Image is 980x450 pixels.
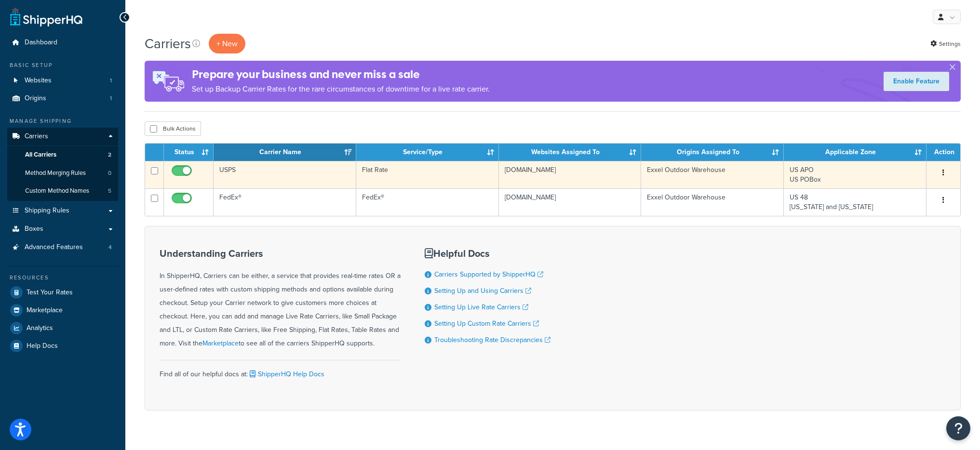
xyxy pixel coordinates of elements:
[108,151,111,159] span: 2
[192,82,490,96] p: Set up Backup Carrier Rates for the rare circumstances of downtime for a live rate carrier.
[641,161,784,188] td: Exxel Outdoor Warehouse
[27,324,53,332] span: Analytics
[434,335,550,345] a: Troubleshooting Rate Discrepancies
[214,161,356,188] td: USPS
[641,188,784,216] td: Exxel Outdoor Warehouse
[25,77,52,85] span: Websites
[356,161,499,188] td: Flat Rate
[7,128,118,201] li: Carriers
[7,337,118,355] a: Help Docs
[108,169,111,177] span: 0
[108,243,112,251] span: 4
[7,164,118,182] a: Method Merging Rules 0
[145,121,201,136] button: Bulk Actions
[7,182,118,200] li: Custom Method Names
[7,72,118,90] li: Websites
[7,238,118,256] li: Advanced Features
[434,318,539,329] a: Setting Up Custom Rate Carriers
[25,187,89,195] span: Custom Method Names
[7,146,118,164] a: All Carriers 2
[784,161,926,188] td: US APO US POBox
[27,289,73,297] span: Test Your Rates
[7,202,118,220] a: Shipping Rules
[160,360,401,381] div: Find all of our helpful docs at:
[160,248,401,259] h3: Understanding Carriers
[25,151,56,159] span: All Carriers
[7,238,118,256] a: Advanced Features 4
[7,34,118,52] a: Dashboard
[110,77,112,85] span: 1
[164,144,214,161] th: Status: activate to sort column ascending
[248,369,324,379] a: ShipperHQ Help Docs
[7,274,118,282] div: Resources
[145,34,191,53] h1: Carriers
[160,248,401,350] div: In ShipperHQ, Carriers can be either, a service that provides real-time rates OR a user-defined r...
[25,132,48,141] span: Carriers
[434,286,531,296] a: Setting Up and Using Carriers
[784,188,926,216] td: US 48 [US_STATE] and [US_STATE]
[7,72,118,90] a: Websites 1
[25,39,57,47] span: Dashboard
[7,302,118,319] a: Marketplace
[356,144,499,161] th: Service/Type: activate to sort column ascending
[7,319,118,337] a: Analytics
[25,169,86,177] span: Method Merging Rules
[425,248,550,259] h3: Helpful Docs
[25,94,46,103] span: Origins
[499,188,642,216] td: [DOMAIN_NAME]
[7,146,118,164] li: All Carriers
[25,243,83,251] span: Advanced Features
[7,220,118,238] a: Boxes
[7,90,118,107] a: Origins 1
[145,61,192,102] img: ad-rules-rateshop-fe6ec290ccb7230408bd80ed9643f0289d75e0ffd9eb532fc0e269fcd187b520.png
[7,284,118,301] a: Test Your Rates
[214,188,356,216] td: FedEx®
[209,34,245,53] button: + New
[434,302,528,312] a: Setting Up Live Rate Carriers
[7,128,118,146] a: Carriers
[930,37,961,51] a: Settings
[641,144,784,161] th: Origins Assigned To: activate to sort column ascending
[25,225,43,233] span: Boxes
[499,161,642,188] td: [DOMAIN_NAME]
[7,90,118,107] li: Origins
[27,306,63,315] span: Marketplace
[27,342,58,350] span: Help Docs
[10,7,82,26] a: ShipperHQ Home
[110,94,112,103] span: 1
[946,416,970,440] button: Open Resource Center
[108,187,111,195] span: 5
[434,269,543,279] a: Carriers Supported by ShipperHQ
[7,117,118,125] div: Manage Shipping
[7,164,118,182] li: Method Merging Rules
[356,188,499,216] td: FedEx®
[202,338,239,348] a: Marketplace
[192,66,490,82] h4: Prepare your business and never miss a sale
[25,207,69,215] span: Shipping Rules
[7,61,118,69] div: Basic Setup
[499,144,642,161] th: Websites Assigned To: activate to sort column ascending
[7,182,118,200] a: Custom Method Names 5
[214,144,356,161] th: Carrier Name: activate to sort column ascending
[926,144,960,161] th: Action
[784,144,926,161] th: Applicable Zone: activate to sort column ascending
[884,72,949,91] a: Enable Feature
